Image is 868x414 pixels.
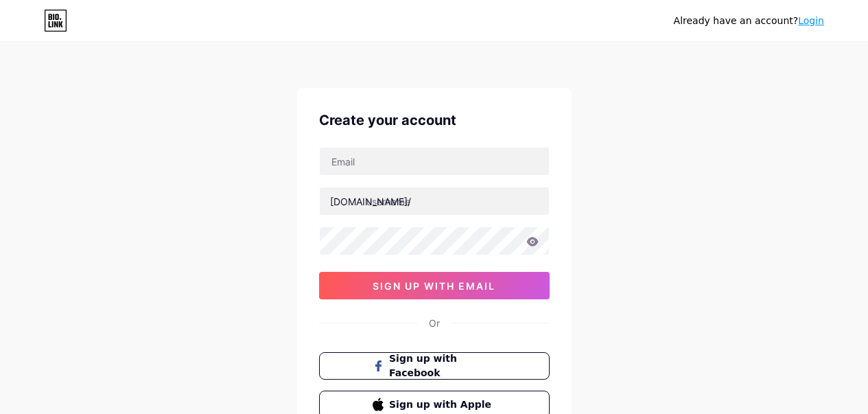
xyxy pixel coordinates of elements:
[674,14,824,28] div: Already have an account?
[798,15,824,26] a: Login
[330,194,411,209] div: [DOMAIN_NAME]/
[320,187,549,215] input: username
[429,316,440,330] div: Or
[319,110,550,130] div: Create your account
[319,352,550,380] button: Sign up with Facebook
[389,398,495,412] span: Sign up with Apple
[373,280,495,292] span: sign up with email
[319,272,550,299] button: sign up with email
[320,148,549,175] input: Email
[389,352,495,380] span: Sign up with Facebook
